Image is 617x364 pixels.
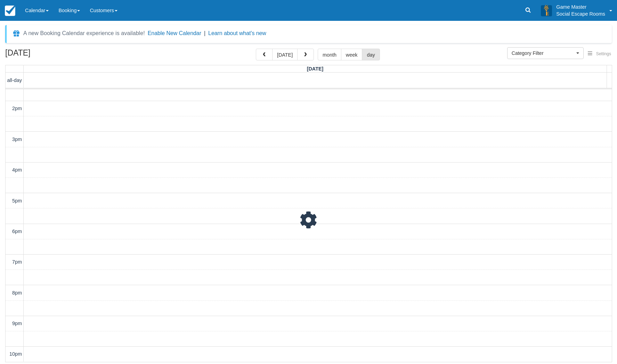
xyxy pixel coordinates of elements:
[556,3,605,10] p: Game Master
[596,51,611,56] span: Settings
[12,290,22,296] span: 8pm
[23,29,145,38] div: A new Booking Calendar experience is available!
[272,49,298,60] button: [DATE]
[12,136,22,142] span: 3pm
[12,198,22,204] span: 5pm
[12,167,22,173] span: 4pm
[12,229,22,234] span: 6pm
[12,259,22,265] span: 7pm
[5,49,93,61] h2: [DATE]
[9,351,22,357] span: 10pm
[512,50,575,57] span: Category Filter
[7,77,22,83] span: all-day
[307,66,324,72] span: [DATE]
[148,30,201,37] button: Enable New Calendar
[507,47,584,59] button: Category Filter
[5,6,15,16] img: checkfront-main-nav-mini-logo.png
[362,49,380,60] button: day
[584,49,615,59] button: Settings
[12,106,22,111] span: 2pm
[541,5,552,16] img: A3
[341,49,363,60] button: week
[204,30,205,36] span: |
[318,49,341,60] button: month
[208,30,266,36] a: Learn about what's new
[556,10,605,17] p: Social Escape Rooms
[12,321,22,326] span: 9pm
